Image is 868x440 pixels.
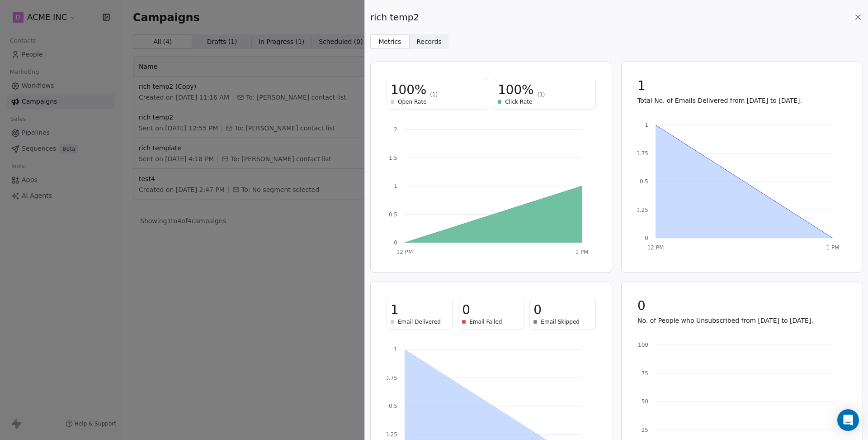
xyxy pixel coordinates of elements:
tspan: 25 [641,427,648,433]
tspan: 0 [645,235,648,241]
tspan: 0.75 [385,375,397,381]
span: Email Delivered [398,318,441,325]
tspan: 12 PM [647,244,664,251]
tspan: 1 PM [575,249,588,255]
tspan: 1 [394,183,397,189]
tspan: 1 [394,346,397,353]
tspan: 1.5 [389,155,397,161]
span: 0 [533,302,542,318]
tspan: 50 [641,398,648,405]
div: Open Intercom Messenger [837,409,859,431]
span: Records [416,37,442,47]
p: No. of People who Unsubscribed from [DATE] to [DATE]. [637,316,847,325]
tspan: 100 [638,342,648,348]
span: (1) [537,91,545,98]
tspan: 2 [394,126,397,133]
span: 0 [637,298,646,314]
span: Click Rate [505,98,532,105]
span: Email Failed [469,318,502,325]
tspan: 0.5 [389,403,397,409]
span: rich temp2 [370,11,419,24]
tspan: 0.25 [385,431,397,438]
tspan: 0.5 [389,211,397,218]
tspan: 0.25 [636,207,648,213]
span: 100% [391,82,426,98]
tspan: 1 [645,122,648,128]
span: 100% [498,82,533,98]
span: (1) [430,91,438,98]
tspan: 75 [641,370,648,377]
span: 0 [462,302,470,318]
span: 1 [637,78,646,94]
span: Email Skipped [541,318,580,325]
tspan: 1 PM [826,244,839,251]
tspan: 12 PM [396,249,413,255]
tspan: 0.5 [639,178,648,185]
span: Open Rate [398,98,427,105]
span: 1 [391,302,399,318]
tspan: 0 [394,239,397,246]
tspan: 0.75 [636,150,648,157]
p: Total No. of Emails Delivered from [DATE] to [DATE]. [637,96,847,105]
